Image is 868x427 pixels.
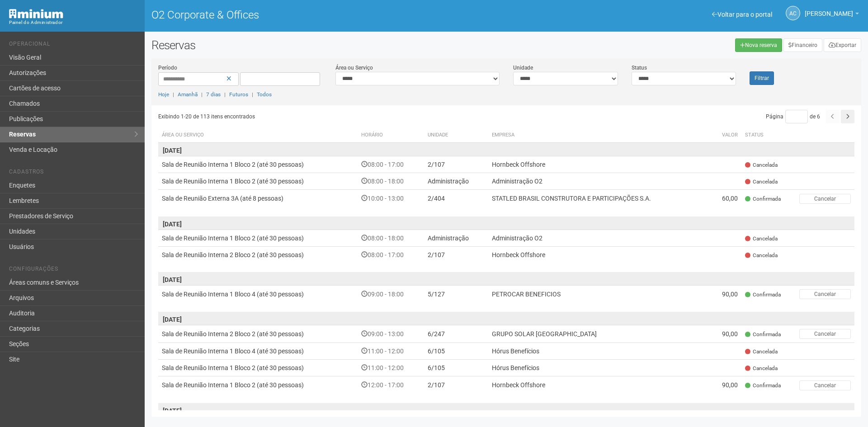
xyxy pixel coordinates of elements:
[151,9,500,21] h1: O2 Corporate & Offices
[163,276,182,283] strong: [DATE]
[424,376,489,394] td: 2/107
[163,147,182,154] strong: [DATE]
[9,41,138,50] li: Operacional
[151,38,500,52] h2: Reservas
[424,173,489,190] td: Administração
[488,230,710,246] td: Administração O2
[158,156,358,173] td: Sala de Reunião Interna 1 Bloco 2 (até 30 pessoas)
[424,128,489,143] th: Unidade
[158,173,358,190] td: Sala de Reunião Interna 1 Bloco 2 (até 30 pessoas)
[745,161,778,169] span: Cancelada
[488,360,710,376] td: Hórus Benefícios
[163,221,182,228] strong: [DATE]
[158,128,358,143] th: Área ou Serviço
[358,360,424,376] td: 11:00 - 12:00
[488,156,710,173] td: Hornbeck Offshore
[711,285,741,303] td: 90,00
[158,91,169,98] a: Hoje
[358,343,424,360] td: 11:00 - 12:00
[632,64,647,72] label: Status
[424,246,489,263] td: 2/107
[201,91,203,98] span: |
[158,285,358,303] td: Sala de Reunião Interna 1 Bloco 4 (até 30 pessoas)
[158,376,358,394] td: Sala de Reunião Interna 1 Bloco 2 (até 30 pessoas)
[711,128,741,143] th: Valor
[358,230,424,246] td: 08:00 - 18:00
[799,289,851,299] button: Cancelar
[745,252,778,259] span: Cancelada
[783,38,822,52] a: Financeiro
[252,91,253,98] span: |
[424,325,489,343] td: 6/247
[229,91,248,98] a: Futuros
[358,190,424,207] td: 10:00 - 13:00
[224,91,226,98] span: |
[424,190,489,207] td: 2/404
[488,325,710,343] td: GRUPO SOLAR [GEOGRAPHIC_DATA]
[741,128,796,143] th: Status
[711,325,741,343] td: 90,00
[158,246,358,263] td: Sala de Reunião Interna 2 Bloco 2 (até 30 pessoas)
[488,173,710,190] td: Administração O2
[488,246,710,263] td: Hornbeck Offshore
[163,316,182,323] strong: [DATE]
[163,407,182,414] strong: [DATE]
[745,331,781,338] span: Confirmada
[513,64,533,72] label: Unidade
[358,325,424,343] td: 09:00 - 13:00
[711,190,741,207] td: 60,00
[786,6,800,20] a: AC
[488,190,710,207] td: STATLED BRASIL CONSTRUTORA E PARTICIPAÇÕES S.A.
[9,266,138,275] li: Configurações
[257,91,272,98] a: Todos
[158,360,358,376] td: Sala de Reunião Interna 1 Bloco 2 (até 30 pessoas)
[805,1,853,17] span: Ana Carla de Carvalho Silva
[358,376,424,394] td: 12:00 - 17:00
[9,169,138,178] li: Cadastros
[488,376,710,394] td: Hornbeck Offshore
[158,343,358,360] td: Sala de Reunião Interna 1 Bloco 4 (até 30 pessoas)
[735,38,782,52] a: Nova reserva
[358,128,424,143] th: Horário
[745,365,778,372] span: Cancelada
[488,343,710,360] td: Hórus Benefícios
[158,325,358,343] td: Sala de Reunião Interna 2 Bloco 2 (até 30 pessoas)
[711,376,741,394] td: 90,00
[424,343,489,360] td: 6/105
[9,19,138,27] div: Painel do Administrador
[488,285,710,303] td: PETROCAR BENEFICIOS
[335,64,373,72] label: Área ou Serviço
[750,71,774,85] button: Filtrar
[799,329,851,339] button: Cancelar
[766,113,820,120] span: Página de 6
[745,178,778,186] span: Cancelada
[745,291,781,299] span: Confirmada
[745,195,781,203] span: Confirmada
[178,91,198,98] a: Amanhã
[424,360,489,376] td: 6/105
[424,285,489,303] td: 5/127
[488,128,710,143] th: Empresa
[745,348,778,356] span: Cancelada
[158,110,508,123] div: Exibindo 1-20 de 113 itens encontrados
[358,156,424,173] td: 08:00 - 17:00
[358,285,424,303] td: 09:00 - 18:00
[824,38,861,52] button: Exportar
[424,230,489,246] td: Administração
[712,11,772,18] a: Voltar para o portal
[799,194,851,204] button: Cancelar
[799,380,851,390] button: Cancelar
[206,91,221,98] a: 7 dias
[358,173,424,190] td: 08:00 - 18:00
[745,382,781,389] span: Confirmada
[158,230,358,246] td: Sala de Reunião Interna 1 Bloco 2 (até 30 pessoas)
[9,9,63,19] img: Minium
[158,64,177,72] label: Período
[745,235,778,243] span: Cancelada
[358,246,424,263] td: 08:00 - 17:00
[158,190,358,207] td: Sala de Reunião Externa 3A (até 8 pessoas)
[805,11,859,19] a: [PERSON_NAME]
[173,91,174,98] span: |
[424,156,489,173] td: 2/107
